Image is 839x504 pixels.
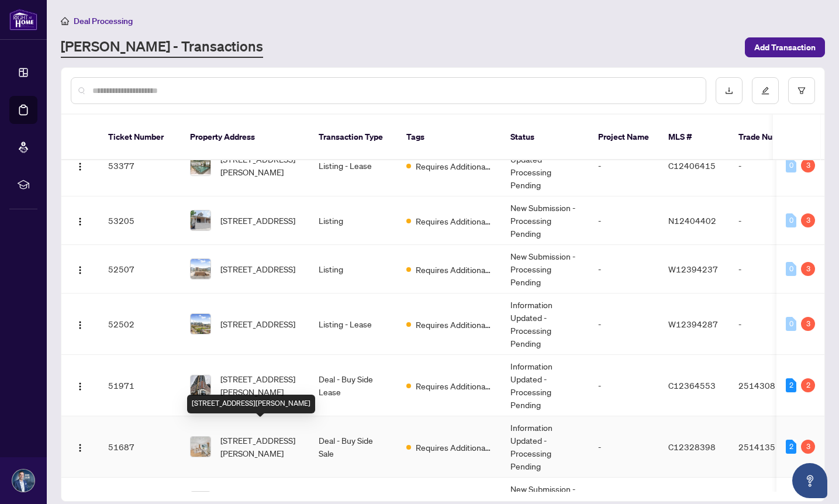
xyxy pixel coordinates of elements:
[309,294,397,355] td: Listing - Lease
[668,215,716,226] span: N12404402
[397,115,501,160] th: Tags
[801,440,815,454] div: 3
[61,37,263,58] a: [PERSON_NAME] - Transactions
[191,156,210,175] img: thumbnail-img
[191,259,210,279] img: thumbnail-img
[75,443,85,453] img: Logo
[589,196,659,245] td: -
[416,379,492,392] span: Requires Additional Docs
[589,355,659,416] td: -
[75,162,85,171] img: Logo
[786,262,796,276] div: 0
[501,135,589,196] td: Information Updated - Processing Pending
[220,263,295,275] span: [STREET_ADDRESS]
[71,211,89,230] button: Logo
[99,196,181,245] td: 53205
[729,416,811,478] td: 2514135
[589,245,659,294] td: -
[589,294,659,355] td: -
[786,317,796,331] div: 0
[501,245,589,294] td: New Submission - Processing Pending
[191,437,210,457] img: thumbnail-img
[99,245,181,294] td: 52507
[801,213,815,227] div: 3
[416,263,492,276] span: Requires Additional Docs
[191,314,210,334] img: thumbnail-img
[786,440,796,454] div: 2
[220,434,300,460] span: [STREET_ADDRESS][PERSON_NAME]
[220,372,300,398] span: [STREET_ADDRESS][PERSON_NAME]
[416,441,492,454] span: Requires Additional Docs
[71,260,89,278] button: Logo
[309,135,397,196] td: Listing - Lease
[786,378,796,392] div: 2
[797,87,806,95] span: filter
[501,115,589,160] th: Status
[191,210,210,230] img: thumbnail-img
[801,317,815,331] div: 3
[71,156,89,175] button: Logo
[309,196,397,245] td: Listing
[668,441,716,452] span: C12328398
[761,87,769,95] span: edit
[71,437,89,456] button: Logo
[309,416,397,478] td: Deal - Buy Side Sale
[801,262,815,276] div: 3
[668,160,716,171] span: C12406415
[501,294,589,355] td: Information Updated - Processing Pending
[786,213,796,227] div: 0
[716,77,743,104] button: download
[752,77,779,104] button: edit
[71,376,89,395] button: Logo
[75,320,85,330] img: Logo
[71,315,89,333] button: Logo
[220,214,295,227] span: [STREET_ADDRESS]
[668,380,716,391] span: C12364553
[754,38,816,57] span: Add Transaction
[99,416,181,478] td: 51687
[75,382,85,391] img: Logo
[745,37,825,57] button: Add Transaction
[729,245,811,294] td: -
[220,317,295,330] span: [STREET_ADDRESS]
[792,463,827,498] button: Open asap
[801,158,815,172] div: 3
[501,355,589,416] td: Information Updated - Processing Pending
[729,135,811,196] td: -
[589,115,659,160] th: Project Name
[659,115,729,160] th: MLS #
[220,153,300,178] span: [STREET_ADDRESS][PERSON_NAME]
[99,135,181,196] td: 53377
[99,294,181,355] td: 52502
[416,215,492,227] span: Requires Additional Docs
[99,115,181,160] th: Ticket Number
[12,470,34,492] img: Profile Icon
[61,17,69,25] span: home
[416,160,492,172] span: Requires Additional Docs
[74,16,133,26] span: Deal Processing
[191,375,210,395] img: thumbnail-img
[725,87,733,95] span: download
[668,264,718,274] span: W12394237
[501,196,589,245] td: New Submission - Processing Pending
[729,294,811,355] td: -
[99,355,181,416] td: 51971
[416,318,492,331] span: Requires Additional Docs
[309,245,397,294] td: Listing
[309,115,397,160] th: Transaction Type
[501,416,589,478] td: Information Updated - Processing Pending
[589,135,659,196] td: -
[309,355,397,416] td: Deal - Buy Side Lease
[786,158,796,172] div: 0
[729,115,811,160] th: Trade Number
[181,115,309,160] th: Property Address
[788,77,815,104] button: filter
[75,217,85,226] img: Logo
[75,265,85,275] img: Logo
[589,416,659,478] td: -
[9,9,37,30] img: logo
[801,378,815,392] div: 2
[729,355,811,416] td: 2514308
[668,319,718,329] span: W12394287
[729,196,811,245] td: -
